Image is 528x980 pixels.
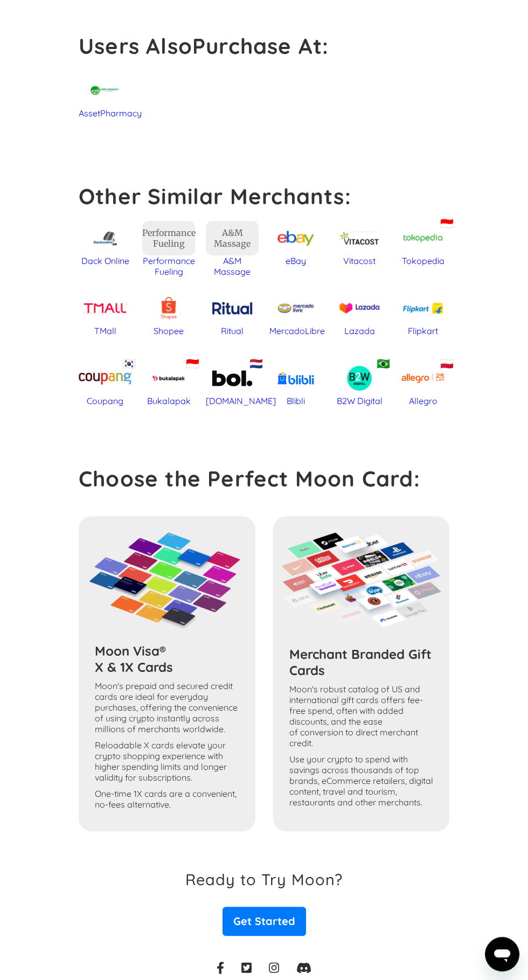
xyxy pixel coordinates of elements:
h3: Ready to Try Moon? [185,870,343,889]
a: A&M MassageA&M Massage [206,221,259,277]
a: Vitacost [333,221,386,266]
a: 🇧🇷B2W Digital [333,361,386,406]
iframe: Button to launch messaging window [485,937,519,971]
a: Ritual [206,291,259,336]
a: 🇮🇩Bukalapak [142,361,195,406]
div: 🇵🇱 [440,357,454,370]
a: Flipkart [397,291,449,336]
a: 🇵🇱Allegro [397,361,449,406]
a: Dack Online [79,221,131,266]
a: Blibli [269,361,322,406]
div: Performance Fueling [142,255,195,277]
a: MercadoLibre [269,291,322,336]
a: Performance FuelingPerformance Fueling [142,221,195,277]
div: 🇰🇷 [122,357,136,370]
div: A&M Massage [206,227,259,249]
div: Bukalapak [142,395,195,406]
p: Use your crypto to spend with savings across thousands of top brands, eCommerce retailers, digita... [289,754,434,808]
div: Shopee [142,325,195,336]
a: Shopee [142,291,195,336]
div: Vitacost [333,255,386,266]
a: eBay [269,221,322,266]
div: TMall [79,325,131,336]
div: Lazada [333,325,386,336]
div: 🇮🇩 [440,217,454,230]
a: 🇮🇩Tokopedia [397,221,449,266]
strong: Choose the Perfect Moon Card: [79,465,420,492]
a: TMall [79,291,131,336]
a: 🇰🇷Coupang [79,361,131,406]
a: AssetPharmacy [79,73,131,119]
div: Ritual [206,325,259,336]
a: Lazada [333,291,386,336]
div: Performance Fueling [142,227,196,249]
div: Allegro [397,395,449,406]
div: [DOMAIN_NAME] [206,395,259,406]
a: 🇳🇱[DOMAIN_NAME] [206,361,259,406]
div: Coupang [79,395,131,406]
strong: Other Similar Merchants: [79,183,351,210]
strong: : [322,32,329,59]
div: Dack Online [79,255,131,266]
div: MercadoLibre [269,325,322,336]
strong: Users Also [79,32,192,59]
div: Blibli [269,395,322,406]
div: A&M Massage [206,255,259,277]
div: Tokopedia [397,255,449,266]
a: Get Started [223,907,306,936]
h3: Merchant Branded Gift Cards [289,646,434,678]
div: B2W Digital [333,395,386,406]
div: 🇳🇱 [249,357,263,370]
p: Moon's robust catalog of US and international gift cards offers fee-free spend, often with added ... [289,684,434,748]
div: 🇧🇷 [377,357,390,370]
div: Flipkart [397,325,449,336]
div: eBay [269,255,322,266]
strong: Purchase At [192,32,322,59]
div: 🇮🇩 [186,357,199,370]
div: AssetPharmacy [79,108,131,119]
